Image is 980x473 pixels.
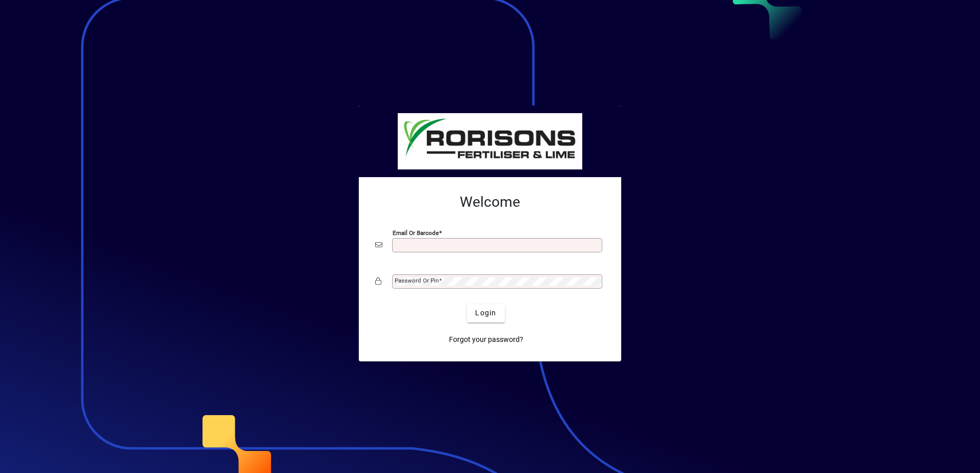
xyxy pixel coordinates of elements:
mat-label: Password or Pin [395,277,439,284]
button: Login [467,304,504,322]
h2: Welcome [375,193,605,211]
mat-label: Email or Barcode [393,229,439,236]
span: Login [475,308,496,318]
span: Forgot your password? [449,334,523,345]
a: Forgot your password? [445,331,527,349]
